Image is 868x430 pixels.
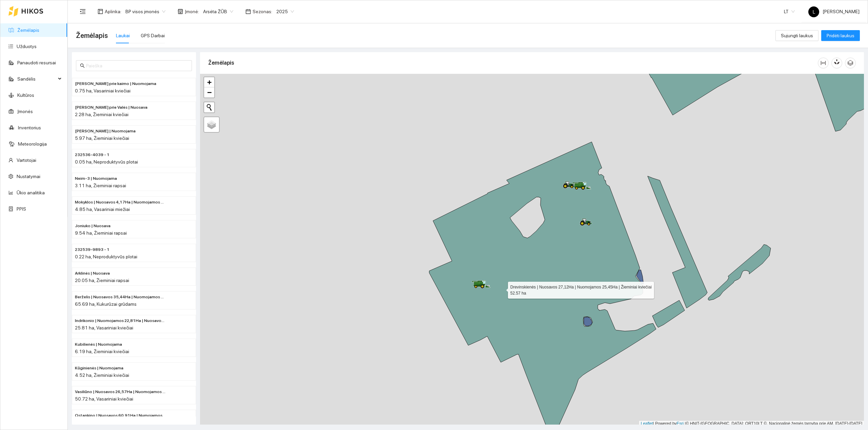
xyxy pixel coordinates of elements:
[80,63,85,68] span: search
[75,278,129,283] span: 20.05 ha, Žieminiai rapsai
[75,81,156,87] span: Rolando prie kaimo | Nuomojama
[75,254,137,259] span: 0.22 ha, Neproduktyvūs plotai
[17,44,37,49] a: Užduotys
[17,174,40,179] a: Nustatymai
[75,318,166,324] span: Indrikonio | Nuomojamos 22,81Ha | Nuosavos 3,00 Ha
[185,8,199,15] span: Įmonė :
[75,112,129,117] span: 2.28 ha, Žieminiai kviečiai
[125,6,165,17] span: BP visos įmonės
[821,30,860,41] button: Pridėti laukus
[75,389,166,395] span: Vasiliūno | Nuosavos 26,57Ha | Nuomojamos 24,15Ha
[75,246,110,253] span: 232539-9893 - 1
[75,365,123,371] span: Kūginienės | Nuomojama
[813,6,815,17] span: L
[639,421,864,427] div: | Powered by © HNIT-[GEOGRAPHIC_DATA]; ORT10LT ©, Nacionalinė žemės tarnyba prie AM, [DATE]-[DATE]
[98,9,103,14] span: layout
[253,8,272,15] span: Sezonas :
[75,175,117,182] span: Neim-3 | Nuomojama
[818,58,829,68] button: column-width
[818,60,828,66] span: column-width
[17,109,33,114] a: Įmonės
[204,117,219,132] a: Layers
[75,152,110,158] span: 232536-4039 - 1
[203,6,233,17] span: Arsėta ŽŪB
[75,412,166,419] span: Ostankino | Nuosavos 60,91Ha | Numojamos 44,38Ha
[17,60,56,65] a: Panaudoti resursai
[827,32,854,39] span: Pridėti laukus
[75,372,129,378] span: 4.52 ha, Žieminiai kviečiai
[208,53,818,72] div: Žemėlapis
[75,207,130,212] span: 4.85 ha, Vasariniai miežiai
[17,206,26,212] a: PPIS
[641,421,653,426] a: Leaflet
[781,32,813,39] span: Sujungti laukus
[75,349,129,354] span: 6.19 ha, Žieminiai kviečiai
[808,9,860,14] span: [PERSON_NAME]
[75,223,111,229] span: Joniuko | Nuosava
[17,27,39,33] a: Žemėlapis
[17,157,36,163] a: Vartotojai
[75,341,122,348] span: Kubilienės | Nuomojama
[178,9,183,14] span: shop
[75,294,166,300] span: Berželis | Nuosavos 35,44Ha | Nuomojamos 30,25Ha
[75,396,133,402] span: 50.72 ha, Vasariniai kviečiai
[105,8,121,15] span: Aplinka :
[245,9,251,14] span: calendar
[75,325,133,330] span: 25.81 ha, Vasariniai kviečiai
[784,6,795,17] span: LT
[207,78,212,86] span: +
[18,141,47,147] a: Meteorologija
[80,8,86,15] span: menu-fold
[207,88,212,96] span: −
[775,33,818,38] a: Sujungti laukus
[17,72,56,86] span: Sandėlis
[204,77,214,87] a: Zoom in
[204,102,214,112] button: Initiate a new search
[116,32,130,39] div: Laukai
[75,183,126,188] span: 3.11 ha, Žieminiai rapsai
[204,87,214,98] a: Zoom out
[685,421,686,426] span: |
[75,88,131,93] span: 0.75 ha, Vasariniai kviečiai
[17,92,34,98] a: Kultūros
[75,301,137,307] span: 65.69 ha, Kukurūzai grūdams
[75,159,138,165] span: 0.05 ha, Neproduktyvūs plotai
[141,32,165,39] div: GPS Darbai
[75,104,147,111] span: Rolando prie Valės | Nuosava
[75,135,129,141] span: 5.97 ha, Žieminiai kviečiai
[76,30,108,41] span: Žemėlapis
[821,33,860,38] a: Pridėti laukus
[86,62,188,69] input: Paieška
[17,190,45,195] a: Ūkio analitika
[775,30,818,41] button: Sujungti laukus
[75,128,136,134] span: Ginaičių Valiaus | Nuomojama
[18,125,41,130] a: Inventorius
[276,6,294,17] span: 2025
[76,5,90,18] button: menu-fold
[75,199,166,206] span: Mokyklos | Nuosavos 4,17Ha | Nuomojamos 0,68Ha
[75,270,110,277] span: Arklinės | Nuosava
[75,230,127,236] span: 9.54 ha, Žieminiai rapsai
[677,421,684,426] a: Esri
